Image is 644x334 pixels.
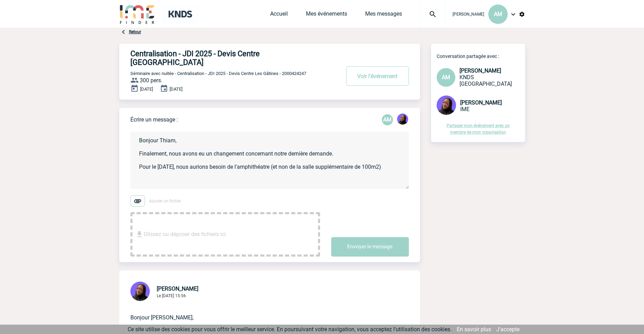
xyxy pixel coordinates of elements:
[157,293,186,298] span: Le [DATE] 15:56
[496,326,520,333] a: J'accepte
[442,74,450,81] span: AM
[331,237,409,257] button: Envoyer le message
[437,53,525,59] p: Conversation partagée avec :
[130,71,306,76] span: Séminaire avec nuitée - Centralisation - JDI 2025 - Devis Centre Les Gâtines - 2000424247
[460,99,502,106] span: [PERSON_NAME]
[397,114,408,126] div: Tabaski THIAM
[130,49,319,67] h4: Centralisation - JDI 2025 - Devis Centre [GEOGRAPHIC_DATA]
[140,86,153,92] span: [DATE]
[144,217,226,252] span: Glissez ou déposer des fichiers ici
[382,114,393,125] p: AM
[460,74,512,87] span: KNDS [GEOGRAPHIC_DATA]
[130,116,178,123] p: Écrire un message :
[460,67,501,74] span: [PERSON_NAME]
[437,95,456,115] img: 131349-0.png
[128,326,452,333] span: Ce site utilise des cookies pour vous offrir le meilleur service. En poursuivant votre navigation...
[397,114,408,125] img: 131349-0.png
[140,77,162,84] span: 300 pers.
[447,123,510,135] a: Partager mon événement avec un membre de mon organisation
[130,282,150,301] img: 131349-0.png
[270,10,288,20] a: Accueil
[306,10,347,20] a: Mes événements
[149,199,181,203] span: Ajouter un fichier
[382,114,393,125] div: Aurélie MORO
[129,30,141,34] a: Retour
[457,326,491,333] a: En savoir plus
[365,10,402,20] a: Mes messages
[453,12,484,17] span: [PERSON_NAME]
[135,230,144,239] img: file_download.svg
[119,4,155,24] img: IME-Finder
[494,11,502,17] span: AM
[157,285,198,292] span: [PERSON_NAME]
[346,66,409,86] button: Voir l'événement
[460,106,470,112] span: IME
[170,86,182,92] span: [DATE]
